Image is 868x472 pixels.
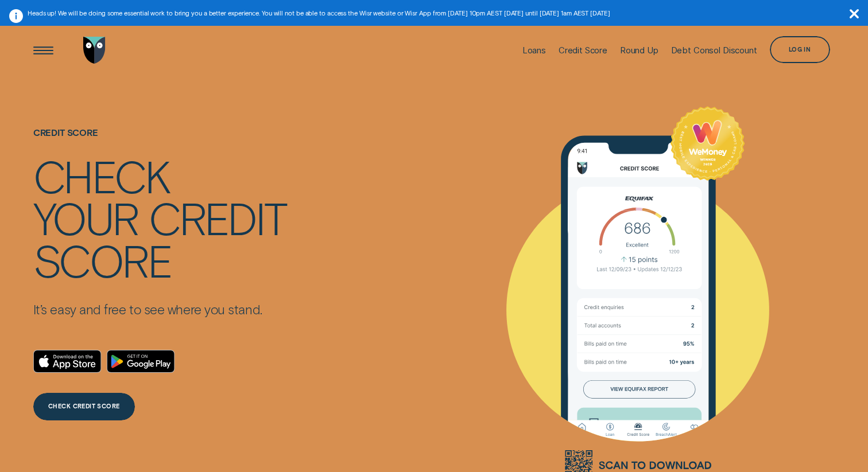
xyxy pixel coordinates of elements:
a: CHECK CREDIT SCORE [33,393,135,420]
div: Check [33,155,169,197]
h1: Credit Score [33,127,286,155]
a: Loans [522,20,546,80]
p: It’s easy and free to see where you stand. [33,301,286,317]
h4: Check your credit score [33,155,286,281]
img: Wisr [83,37,106,64]
a: Go to home page [81,20,108,80]
button: Open Menu [30,37,57,64]
div: Loans [522,45,546,56]
div: credit [149,197,286,239]
div: Round Up [620,45,658,56]
div: score [33,239,171,281]
div: Credit Score [559,45,607,56]
a: Round Up [620,20,658,80]
button: Log in [770,36,830,63]
a: Download on the App Store [33,350,102,373]
div: Debt Consol Discount [671,45,757,56]
div: your [33,197,138,239]
a: Credit Score [559,20,607,80]
a: Android App on Google Play [107,350,175,373]
a: Debt Consol Discount [671,20,757,80]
